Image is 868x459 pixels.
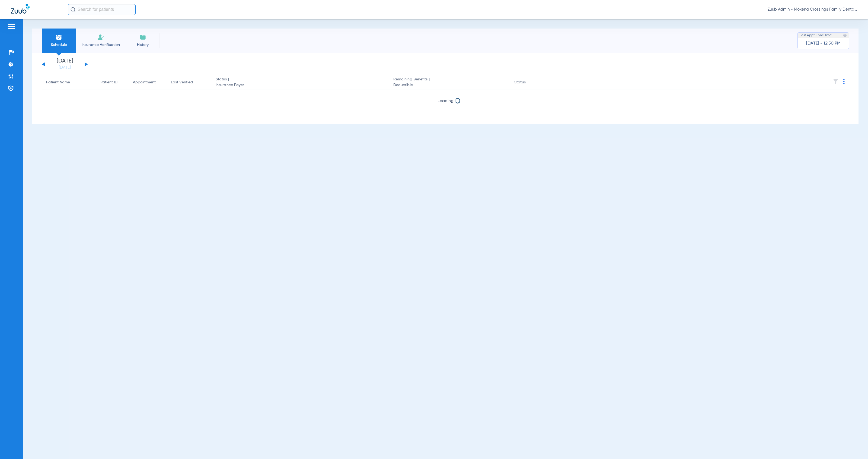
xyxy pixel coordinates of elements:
div: Patient ID [100,80,124,85]
a: [DATE] [49,65,81,70]
span: History [130,42,156,48]
img: Search Icon [71,7,75,12]
span: Insurance Payer [216,82,385,88]
div: Last Verified [171,80,193,85]
img: group-dot-blue.svg [843,79,845,84]
div: Last Verified [171,80,207,85]
span: Loading [438,99,454,103]
div: Appointment [133,80,162,85]
span: Schedule [46,42,72,48]
img: History [140,34,146,40]
th: Status | [211,75,389,90]
span: Insurance Verification [80,42,122,48]
div: Patient Name [46,80,92,85]
th: Status [510,75,547,90]
div: Appointment [133,80,156,85]
span: Last Appt. Sync Time: [800,33,832,38]
span: Zuub Admin - Mokena Crossings Family Dental [768,7,857,12]
div: Patient ID [100,80,117,85]
img: Manual Insurance Verification [98,34,104,40]
span: Deductible [393,82,506,88]
img: Schedule [56,34,62,40]
li: [DATE] [49,58,81,70]
th: Remaining Benefits | [389,75,510,90]
input: Search for patients [68,4,136,15]
div: Patient Name [46,80,70,85]
span: [DATE] - 12:50 PM [806,41,841,46]
img: last sync help info [843,33,847,37]
img: Zuub Logo [11,4,30,14]
img: hamburger-icon [7,23,16,30]
img: filter.svg [833,79,838,84]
